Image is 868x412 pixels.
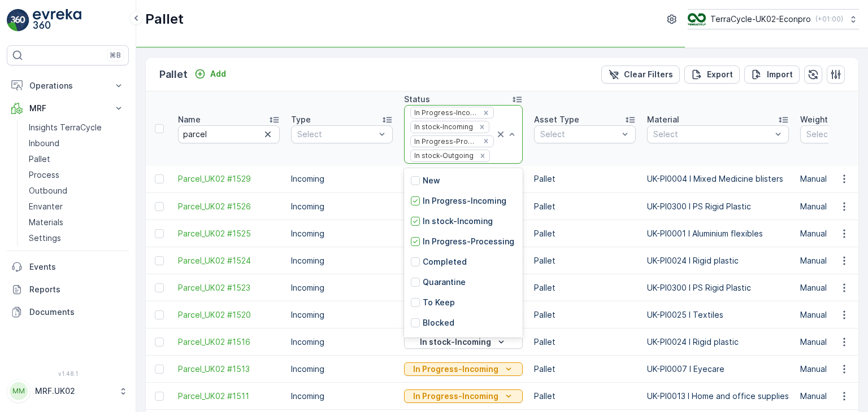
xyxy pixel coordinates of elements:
[528,356,641,383] td: Pallet
[155,310,164,319] div: Toggle Row Selected
[624,69,673,80] p: Clear Filters
[178,173,280,185] a: Parcel_UK02 #1529
[29,154,50,165] p: Pallet
[24,167,129,183] a: Process
[641,328,795,356] td: UK-PI0024 I Rigid plastic
[33,9,81,32] img: logo_light-DOdMpM7g.png
[420,336,491,348] p: In stock-Incoming
[688,9,859,29] button: TerraCycle-UK02-Econpro(+01:00)
[707,69,733,80] p: Export
[285,193,398,220] td: Incoming
[10,382,28,400] div: MM
[190,67,231,81] button: Add
[155,229,164,238] div: Toggle Row Selected
[29,201,63,212] p: Envanter
[285,383,398,410] td: Incoming
[688,13,706,25] img: terracycle_logo_wKaHoWT.png
[7,256,129,278] a: Events
[528,328,641,356] td: Pallet
[29,138,59,149] p: Inbound
[528,220,641,247] td: Pallet
[653,129,771,140] p: Select
[411,136,479,147] div: In Progress-Processing
[178,228,280,239] span: Parcel_UK02 #1525
[210,68,226,80] p: Add
[178,125,280,143] input: Search
[528,193,641,220] td: Pallet
[7,379,129,403] button: MMMRF.UK02
[423,175,440,186] p: New
[24,120,129,135] a: Insights TerraCycle
[641,193,795,220] td: UK-PI0300 I PS Rigid Plastic
[24,183,129,199] a: Outbound
[285,166,398,193] td: Incoming
[480,108,492,117] div: Remove In Progress-Incoming
[641,356,795,383] td: UK-PI0007 I Eyecare
[404,362,523,376] button: In Progress-Incoming
[710,14,811,25] p: TerraCycle-UK02-Econpro
[178,309,280,321] span: Parcel_UK02 #1520
[641,166,795,193] td: UK-PI0004 I Mixed Medicine blisters
[178,391,280,402] a: Parcel_UK02 #1511
[7,370,129,377] span: v 1.48.1
[528,274,641,301] td: Pallet
[29,233,61,244] p: Settings
[178,363,280,375] a: Parcel_UK02 #1513
[24,214,129,230] a: Materials
[528,301,641,328] td: Pallet
[155,392,164,401] div: Toggle Row Selected
[601,65,680,84] button: Clear Filters
[178,201,280,212] a: Parcel_UK02 #1526
[423,317,454,328] p: Blocked
[285,274,398,301] td: Incoming
[641,220,795,247] td: UK-PI0001 I Aluminium flexibles
[411,150,475,161] div: In stock-Outgoing
[423,195,506,207] p: In Progress-Incoming
[178,336,280,348] a: Parcel_UK02 #1516
[423,216,493,227] p: In stock-Incoming
[413,391,498,402] p: In Progress-Incoming
[178,282,280,293] a: Parcel_UK02 #1523
[285,247,398,274] td: Incoming
[423,297,455,308] p: To Keep
[285,356,398,383] td: Incoming
[155,365,164,374] div: Toggle Row Selected
[24,199,129,214] a: Envanter
[285,220,398,247] td: Incoming
[476,151,489,160] div: Remove In stock-Outgoing
[528,383,641,410] td: Pallet
[29,217,63,228] p: Materials
[641,274,795,301] td: UK-PI0300 I PS Rigid Plastic
[178,255,280,266] a: Parcel_UK02 #1524
[29,185,67,196] p: Outbound
[411,107,479,118] div: In Progress-Incoming
[7,278,129,301] a: Reports
[24,135,129,151] a: Inbound
[29,103,106,114] p: MRF
[29,261,124,273] p: Events
[800,114,858,125] p: Weight Source
[285,328,398,356] td: Incoming
[7,301,129,323] a: Documents
[641,301,795,328] td: UK-PI0025 I Textiles
[404,389,523,403] button: In Progress-Incoming
[413,363,498,375] p: In Progress-Incoming
[35,385,113,397] p: MRF.UK02
[767,69,793,80] p: Import
[24,230,129,246] a: Settings
[29,284,124,295] p: Reports
[145,10,184,28] p: Pallet
[7,74,129,97] button: Operations
[7,97,129,120] button: MRF
[744,65,800,84] button: Import
[155,202,164,211] div: Toggle Row Selected
[155,283,164,292] div: Toggle Row Selected
[423,277,466,288] p: Quarantine
[155,174,164,183] div: Toggle Row Selected
[29,169,59,181] p: Process
[540,129,618,140] p: Select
